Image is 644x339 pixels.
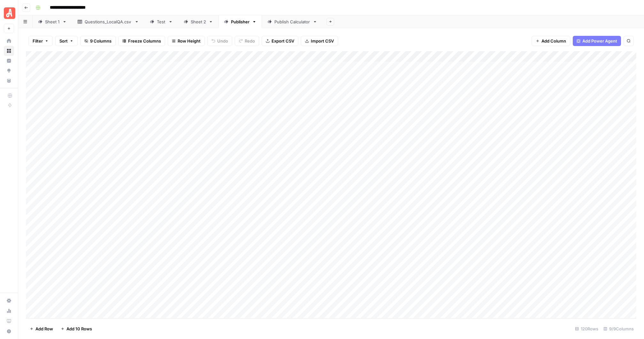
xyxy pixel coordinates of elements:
[157,19,166,25] div: Test
[57,324,96,334] button: Add 10 Rows
[191,19,206,25] div: Sheet 2
[55,36,78,46] button: Sort
[4,66,14,76] a: Opportunities
[168,36,205,46] button: Row Height
[311,38,334,44] span: Import CSV
[35,326,53,332] span: Add Row
[218,15,262,28] a: Publisher
[4,5,14,21] button: Workspace: Angi
[128,38,161,44] span: Freeze Columns
[541,38,566,44] span: Add Column
[532,36,570,46] button: Add Column
[274,19,310,25] div: Publish Calculator
[572,324,601,334] div: 120 Rows
[80,36,116,46] button: 9 Columns
[235,36,259,46] button: Redo
[4,56,14,66] a: Insights
[301,36,338,46] button: Import CSV
[178,15,218,28] a: Sheet 2
[4,7,15,19] img: Angi Logo
[573,36,621,46] button: Add Power Agent
[262,36,298,46] button: Export CSV
[4,36,14,46] a: Home
[66,326,92,332] span: Add 10 Rows
[4,296,14,306] a: Settings
[26,324,57,334] button: Add Row
[4,316,14,326] a: Learning Hub
[33,38,43,44] span: Filter
[45,19,60,25] div: Sheet 1
[4,306,14,316] a: Usage
[4,46,14,56] a: Browse
[90,38,111,44] span: 9 Columns
[262,15,323,28] a: Publish Calculator
[4,326,14,336] button: Help + Support
[207,36,232,46] button: Undo
[118,36,165,46] button: Freeze Columns
[144,15,178,28] a: Test
[33,15,72,28] a: Sheet 1
[4,75,14,86] a: Your Data
[582,38,617,44] span: Add Power Agent
[601,324,636,334] div: 9/9 Columns
[85,19,132,25] div: Questions_LocalQA.csv
[59,38,68,44] span: Sort
[245,38,255,44] span: Redo
[272,38,294,44] span: Export CSV
[28,36,53,46] button: Filter
[217,38,228,44] span: Undo
[178,38,201,44] span: Row Height
[72,15,144,28] a: Questions_LocalQA.csv
[231,19,249,25] div: Publisher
